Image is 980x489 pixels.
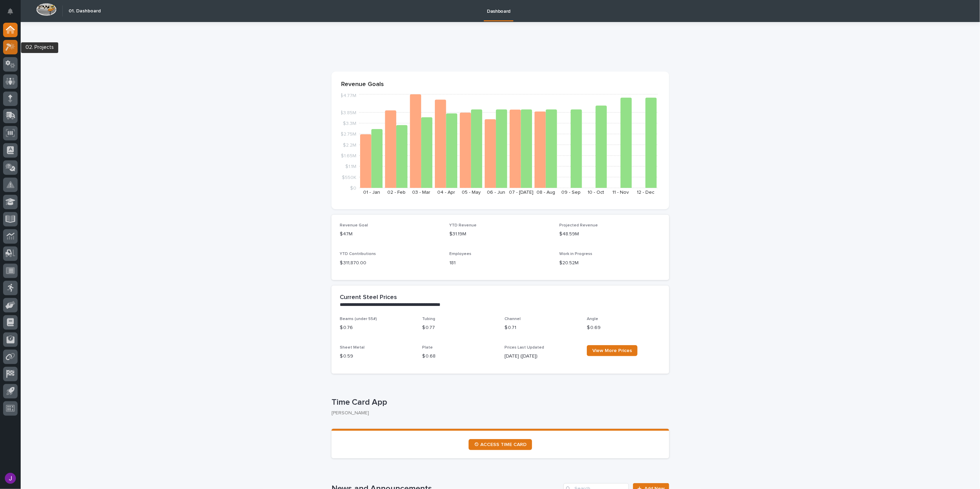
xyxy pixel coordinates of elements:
[340,132,356,137] tspan: $2.75M
[437,190,455,195] text: 04 - Apr
[331,397,666,407] p: Time Card App
[450,231,551,238] p: $31.19M
[340,223,368,227] span: Revenue Goal
[450,223,477,227] span: YTD Revenue
[341,81,660,88] p: Revenue Goals
[587,324,661,331] p: $ 0.69
[537,190,555,195] text: 08 - Aug
[504,346,544,350] span: Prices Last Updated
[9,8,18,19] div: Notifications
[450,259,551,267] p: 181
[504,317,521,321] span: Channel
[587,317,598,321] span: Angle
[345,164,356,169] tspan: $1.1M
[561,190,581,195] text: 09 - Sep
[340,110,356,115] tspan: $3.85M
[559,252,592,256] span: Work in Progress
[36,3,57,16] img: Workspace Logo
[487,190,505,195] text: 06 - Jun
[592,348,632,353] span: View More Prices
[340,252,376,256] span: YTD Contributions
[3,4,18,19] button: Notifications
[340,93,356,98] tspan: $4.77M
[340,231,441,238] p: $47M
[474,442,527,447] span: ⏲ ACCESS TIME CARD
[343,121,356,126] tspan: $3.3M
[559,231,661,238] p: $48.59M
[343,142,356,147] tspan: $2.2M
[422,353,496,360] p: $ 0.68
[340,346,365,350] span: Sheet Metal
[469,439,532,450] a: ⏲ ACCESS TIME CARD
[587,345,637,356] a: View More Prices
[3,471,18,486] button: users-avatar
[340,259,441,267] p: $ 311,870.00
[559,223,598,227] span: Projected Revenue
[504,353,579,360] p: [DATE] ([DATE])
[387,190,406,195] text: 02 - Feb
[422,346,433,350] span: Plate
[588,190,604,195] text: 10 - Oct
[340,294,397,301] h2: Current Steel Prices
[331,410,664,416] p: [PERSON_NAME]
[363,190,380,195] text: 01 - Jan
[559,259,661,267] p: $20.52M
[422,317,435,321] span: Tubing
[504,324,579,331] p: $ 0.71
[613,190,629,195] text: 11 - Nov
[422,324,496,331] p: $ 0.77
[340,353,414,360] p: $ 0.59
[340,324,414,331] p: $ 0.76
[340,317,377,321] span: Beams (under 55#)
[412,190,430,195] text: 03 - Mar
[342,175,356,180] tspan: $550K
[450,252,472,256] span: Employees
[69,8,101,14] h2: 01. Dashboard
[350,186,356,191] tspan: $0
[637,190,654,195] text: 12 - Dec
[462,190,481,195] text: 05 - May
[341,153,356,158] tspan: $1.65M
[509,190,533,195] text: 07 - [DATE]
